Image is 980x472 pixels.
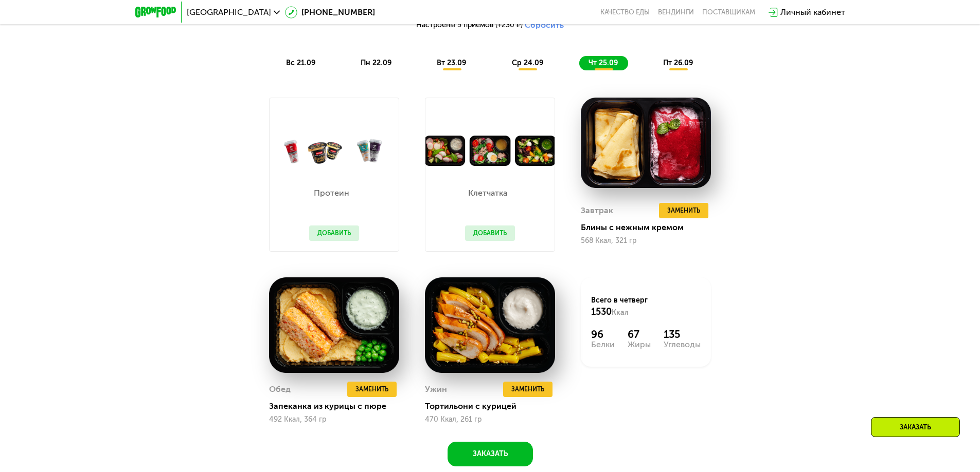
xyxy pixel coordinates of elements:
span: Заменить [355,384,388,394]
a: [PHONE_NUMBER] [285,6,375,18]
a: Качество еды [600,8,650,16]
button: Добавить [309,225,359,241]
div: Завтрак [581,203,613,218]
div: Всего в четверг [591,295,701,318]
button: Сбросить [525,20,564,30]
div: 135 [664,328,701,341]
div: Белки [591,341,615,349]
div: Запеканка из курицы с пюре [269,401,407,411]
button: Заменить [659,203,708,218]
span: вт 23.09 [437,59,466,67]
span: 1530 [591,306,612,317]
div: 470 Ккал, 261 гр [425,416,555,424]
div: Заказать [871,417,960,437]
div: поставщикам [702,8,755,16]
div: 568 Ккал, 321 гр [581,237,711,245]
button: Заказать [448,442,533,466]
div: Тортильони с курицей [425,401,563,411]
p: Протеин [309,189,354,197]
div: Жиры [628,341,651,349]
button: Заменить [347,382,397,397]
div: 492 Ккал, 364 гр [269,416,399,424]
p: Клетчатка [465,189,510,197]
span: пт 26.09 [663,59,693,67]
span: вс 21.09 [286,59,315,67]
button: Заменить [503,382,553,397]
div: Углеводы [664,341,701,349]
button: Добавить [465,225,515,241]
div: Блины с нежным кремом [581,222,719,233]
span: ср 24.09 [512,59,543,67]
span: Ккал [612,308,629,317]
div: Обед [269,382,291,397]
a: Вендинги [658,8,694,16]
span: Заменить [511,384,544,394]
span: чт 25.09 [589,59,618,67]
div: Личный кабинет [780,6,845,18]
div: 67 [628,328,651,341]
span: Заменить [667,205,700,216]
span: Настроены 5 приемов (+230 ₽) [416,22,523,29]
span: пн 22.09 [361,59,391,67]
span: [GEOGRAPHIC_DATA] [187,8,271,16]
div: Ужин [425,382,447,397]
div: 96 [591,328,615,341]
